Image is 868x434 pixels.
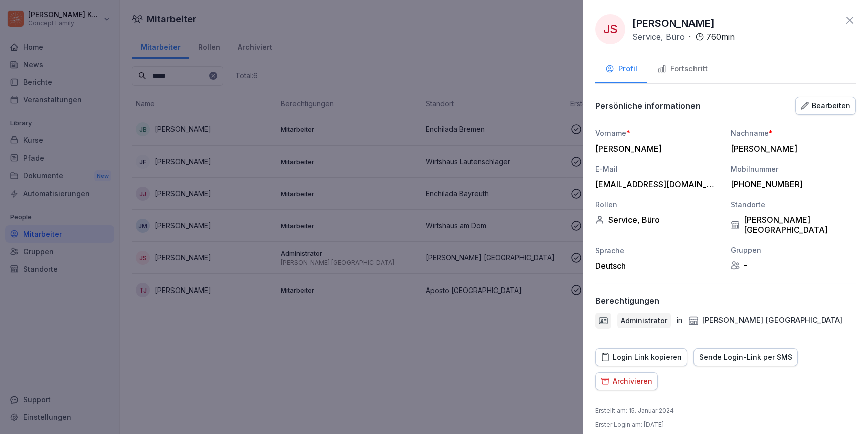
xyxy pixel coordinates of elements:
p: in [677,315,682,326]
div: Fortschritt [657,63,708,75]
div: JS [595,14,625,44]
div: [PERSON_NAME] [595,143,716,154]
div: · [632,31,735,43]
p: Persönliche informationen [595,101,701,111]
button: Login Link kopieren [595,348,687,366]
p: Erster Login am : [DATE] [595,420,664,429]
div: Nachname [731,128,856,138]
button: Profil [595,56,647,83]
p: Erstellt am : 15. Januar 2024 [595,406,674,415]
div: Gruppen [731,245,856,255]
div: Archivieren [601,376,652,387]
button: Fortschritt [647,56,718,83]
div: [PERSON_NAME] [731,143,851,154]
button: Bearbeiten [795,97,856,115]
div: [EMAIL_ADDRESS][DOMAIN_NAME] [595,179,716,189]
p: 760 min [706,31,735,43]
button: Sende Login-Link per SMS [693,348,798,366]
button: Archivieren [595,372,658,390]
p: [PERSON_NAME] [632,16,715,31]
div: Service, Büro [595,215,721,225]
div: Vorname [595,128,721,138]
p: Berechtigungen [595,296,659,306]
div: Sende Login-Link per SMS [699,352,792,363]
div: E-Mail [595,164,721,174]
div: Rollen [595,199,721,210]
div: - [731,260,856,270]
div: Mobilnummer [731,164,856,174]
div: Login Link kopieren [601,352,682,363]
div: Standorte [731,199,856,210]
div: Sprache [595,245,721,256]
p: Service, Büro [632,31,685,43]
div: Profil [605,63,637,75]
div: Bearbeiten [801,100,850,111]
div: [PERSON_NAME] [GEOGRAPHIC_DATA] [731,215,856,235]
div: [PHONE_NUMBER] [731,179,851,189]
div: [PERSON_NAME] [GEOGRAPHIC_DATA] [688,315,842,326]
p: Administrator [621,315,667,326]
div: Deutsch [595,261,721,271]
